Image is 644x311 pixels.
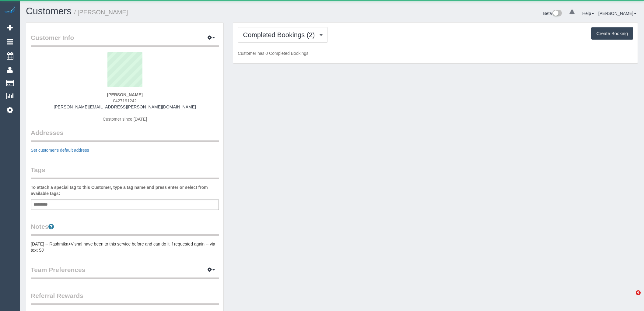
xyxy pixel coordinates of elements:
a: Help [582,11,594,16]
label: To attach a special tag to this Customer, type a tag name and press enter or select from availabl... [31,184,219,196]
legend: Referral Rewards [31,291,219,305]
small: / [PERSON_NAME] [74,9,128,16]
legend: Tags [31,165,219,179]
button: Completed Bookings (2) [238,27,328,43]
a: Customers [26,6,72,16]
img: New interface [552,10,562,18]
img: Automaid Logo [4,6,16,15]
iframe: Intercom live chat [623,290,638,305]
span: 0427191242 [113,98,137,103]
pre: [DATE] -- Rashmika+Vishal have been to this service before and can do it if requested again -- vi... [31,241,219,253]
span: Completed Bookings (2) [243,31,318,39]
p: Customer has 0 Completed Bookings [238,50,633,56]
span: Customer since [DATE] [103,117,147,122]
legend: Team Preferences [31,265,219,279]
a: [PERSON_NAME][EMAIL_ADDRESS][PERSON_NAME][DOMAIN_NAME] [54,104,196,109]
span: 6 [636,290,641,295]
legend: Customer Info [31,33,219,47]
a: [PERSON_NAME] [598,11,636,16]
legend: Notes [31,222,219,236]
a: Set customer's default address [31,148,89,153]
button: Create Booking [591,27,633,40]
a: Beta [543,11,562,16]
strong: [PERSON_NAME] [107,92,142,97]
